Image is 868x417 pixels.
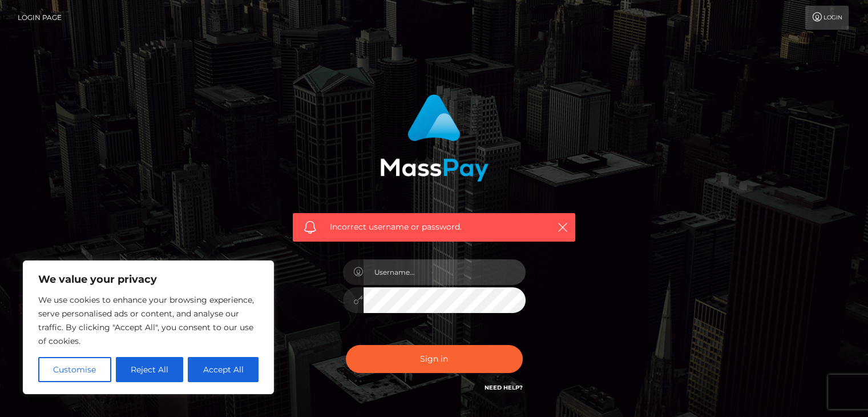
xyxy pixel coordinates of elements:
span: Incorrect username or password. [330,221,538,233]
input: Username... [364,259,526,285]
button: Sign in [346,345,523,373]
a: Need Help? [485,384,523,391]
div: We value your privacy [23,260,274,394]
p: We use cookies to enhance your browsing experience, serve personalised ads or content, and analys... [38,293,259,348]
p: We value your privacy [38,272,259,286]
button: Accept All [188,357,259,382]
a: Login [805,6,849,30]
img: MassPay Login [380,94,488,182]
a: Login Page [18,6,62,30]
button: Customise [38,357,111,382]
button: Reject All [116,357,184,382]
